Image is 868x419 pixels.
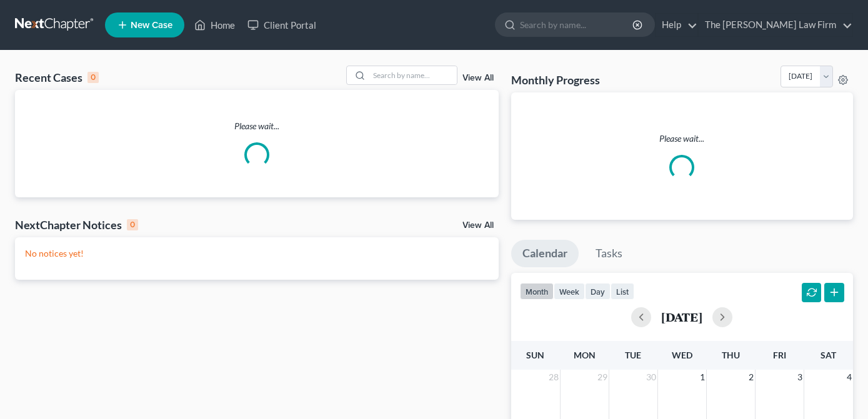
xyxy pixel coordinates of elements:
[596,370,609,385] span: 29
[625,350,641,360] span: Tue
[547,370,560,385] span: 28
[25,247,489,260] p: No notices yet!
[656,14,697,36] a: Help
[722,350,740,360] span: Thu
[462,221,494,230] a: View All
[15,217,138,232] div: NextChapter Notices
[131,21,172,30] span: New Case
[188,14,241,36] a: Home
[672,350,692,360] span: Wed
[584,240,634,267] a: Tasks
[846,370,853,385] span: 4
[15,70,99,85] div: Recent Cases
[747,370,755,385] span: 2
[520,283,554,300] button: month
[661,310,702,323] h2: [DATE]
[796,370,804,385] span: 3
[611,283,634,300] button: list
[241,14,322,36] a: Client Portal
[462,74,494,82] a: View All
[645,370,657,385] span: 30
[15,120,499,132] p: Please wait...
[821,350,836,360] span: Sat
[773,350,786,360] span: Fri
[699,14,852,36] a: The [PERSON_NAME] Law Firm
[554,283,585,300] button: week
[511,72,600,87] h3: Monthly Progress
[369,66,457,84] input: Search by name...
[87,72,99,83] div: 0
[127,219,138,230] div: 0
[511,240,579,267] a: Calendar
[521,132,843,145] p: Please wait...
[585,283,611,300] button: day
[699,370,706,385] span: 1
[526,350,544,360] span: Sun
[520,13,634,36] input: Search by name...
[574,350,596,360] span: Mon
